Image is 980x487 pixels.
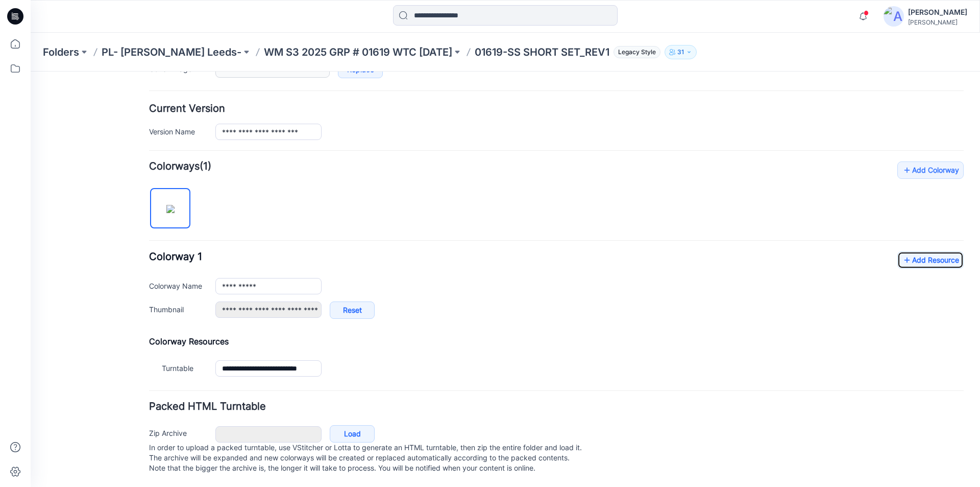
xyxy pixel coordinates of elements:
a: Reset [299,230,344,247]
label: Thumbnail [118,232,175,243]
p: 31 [677,47,684,58]
a: Add Resource [867,180,933,197]
h4: Packed HTML Turntable [118,330,933,340]
p: In order to upload a packed turntable, use VStitcher or Lotta to generate an HTML turntable, then... [118,371,933,402]
iframe: edit-style [31,72,980,487]
label: Colorway Name [118,208,175,220]
img: eyJhbGciOiJIUzI1NiIsImtpZCI6IjAiLCJzbHQiOiJzZXMiLCJ0eXAiOiJKV1QifQ.eyJkYXRhIjp7InR5cGUiOiJzdG9yYW... [136,133,144,142]
p: 01619-SS SHORT SET_REV1 [475,45,609,59]
div: [PERSON_NAME] [908,6,967,18]
button: 31 [665,45,697,59]
span: Colorway 1 [118,179,171,191]
div: [PERSON_NAME] [908,18,967,26]
label: Turntable [131,291,175,302]
img: avatar [884,6,904,27]
a: Load [299,354,344,371]
a: Folders [43,45,79,59]
a: PL- [PERSON_NAME] Leeds- [102,45,241,59]
span: (1) [169,88,181,101]
label: Zip Archive [118,356,175,367]
button: Legacy Style [609,45,660,59]
a: Add Colorway [867,90,933,107]
span: Legacy Style [614,46,660,58]
strong: Colorways [118,88,169,101]
h4: Colorway Resources [118,265,933,275]
a: WM S3 2025 GRP # 01619 WTC [DATE] [264,45,452,59]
